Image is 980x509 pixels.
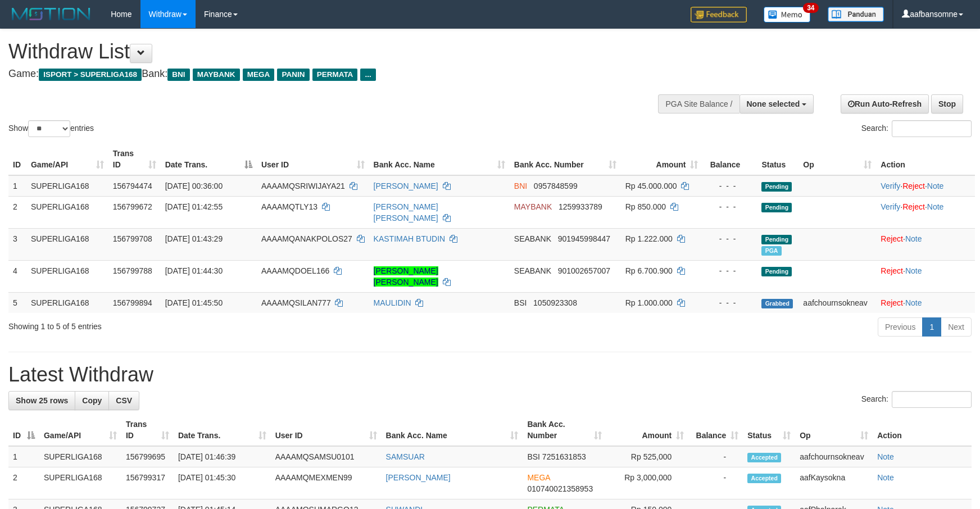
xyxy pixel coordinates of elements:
th: User ID: activate to sort column ascending [257,143,369,175]
td: - [688,446,743,467]
span: AAAAMQTLY13 [261,202,317,211]
span: AAAAMQANAKPOLOS27 [261,234,352,243]
td: AAAAMQMEXMEN99 [271,467,382,499]
div: - - - [707,180,752,192]
div: - - - [707,297,752,308]
div: - - - [707,201,752,212]
label: Show entries [8,120,94,137]
td: AAAAMQSAMSU0101 [271,446,382,467]
a: Note [905,234,922,243]
th: Status: activate to sort column ascending [743,414,795,446]
span: Pending [761,235,792,244]
a: MAULIDIN [374,298,411,307]
span: MAYBANK [514,202,552,211]
span: MEGA [527,473,550,482]
td: 156799317 [121,467,174,499]
th: Amount: activate to sort column ascending [621,143,703,175]
span: None selected [747,99,800,108]
th: Bank Acc. Name: activate to sort column ascending [369,143,510,175]
span: [DATE] 01:44:30 [165,266,223,275]
td: SUPERLIGA168 [26,228,108,260]
span: BNI [514,181,527,190]
span: 156799672 [113,202,152,211]
th: ID: activate to sort column descending [8,414,39,446]
span: BSI [527,452,540,461]
td: 1 [8,446,39,467]
td: SUPERLIGA168 [26,292,108,313]
span: ISPORT > SUPERLIGA168 [39,69,142,81]
span: MEGA [243,69,275,81]
span: PERMATA [312,69,358,81]
td: SUPERLIGA168 [26,196,108,228]
span: 156794474 [113,181,152,190]
td: 2 [8,467,39,499]
th: Game/API: activate to sort column ascending [39,414,121,446]
td: aafKaysokna [795,467,873,499]
a: Note [877,473,894,482]
th: Balance: activate to sort column ascending [688,414,743,446]
td: 3 [8,228,26,260]
td: SUPERLIGA168 [26,260,108,292]
span: BNI [167,69,189,81]
span: CSV [116,396,132,405]
span: BSI [514,298,527,307]
th: Amount: activate to sort column ascending [606,414,688,446]
span: Copy 1259933789 to clipboard [559,202,602,211]
td: SUPERLIGA168 [39,467,121,499]
a: Reject [881,234,903,243]
img: Feedback.jpg [691,7,747,22]
span: Pending [761,203,792,212]
th: Trans ID: activate to sort column ascending [121,414,174,446]
td: · · [876,175,975,197]
a: KASTIMAH BTUDIN [374,234,446,243]
img: Button%20Memo.svg [764,7,811,22]
th: Date Trans.: activate to sort column descending [161,143,257,175]
button: None selected [739,94,814,113]
td: 5 [8,292,26,313]
td: · [876,260,975,292]
select: Showentries [28,120,70,137]
span: Accepted [747,474,781,483]
a: Verify [881,181,900,190]
a: Reject [881,298,903,307]
div: PGA Site Balance / [658,94,739,113]
a: Note [927,202,944,211]
span: 34 [803,3,818,13]
input: Search: [892,120,972,137]
a: 1 [922,317,941,337]
span: Copy 7251631853 to clipboard [542,452,586,461]
a: Copy [75,391,109,410]
label: Search: [861,391,972,408]
span: [DATE] 00:36:00 [165,181,223,190]
span: 156799708 [113,234,152,243]
span: SEABANK [514,234,551,243]
td: · · [876,196,975,228]
a: [PERSON_NAME] [PERSON_NAME] [374,202,438,222]
span: MAYBANK [193,69,240,81]
label: Search: [861,120,972,137]
a: Show 25 rows [8,391,75,410]
td: · [876,292,975,313]
span: ... [360,69,375,81]
td: · [876,228,975,260]
th: User ID: activate to sort column ascending [271,414,382,446]
a: SAMSUAR [386,452,425,461]
a: [PERSON_NAME] [374,181,438,190]
span: Rp 850.000 [625,202,666,211]
span: [DATE] 01:43:29 [165,234,223,243]
td: SUPERLIGA168 [39,446,121,467]
span: SEABANK [514,266,551,275]
span: Copy 0957848599 to clipboard [534,181,578,190]
span: 156799788 [113,266,152,275]
span: Show 25 rows [16,396,68,405]
h4: Game: Bank: [8,69,642,80]
span: Rp 1.222.000 [625,234,673,243]
a: [PERSON_NAME] [PERSON_NAME] [374,266,438,287]
td: [DATE] 01:46:39 [174,446,271,467]
div: - - - [707,265,752,276]
span: Rp 45.000.000 [625,181,677,190]
span: Rp 6.700.900 [625,266,673,275]
th: Op: activate to sort column ascending [798,143,876,175]
a: Next [941,317,972,337]
img: panduan.png [828,7,884,22]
